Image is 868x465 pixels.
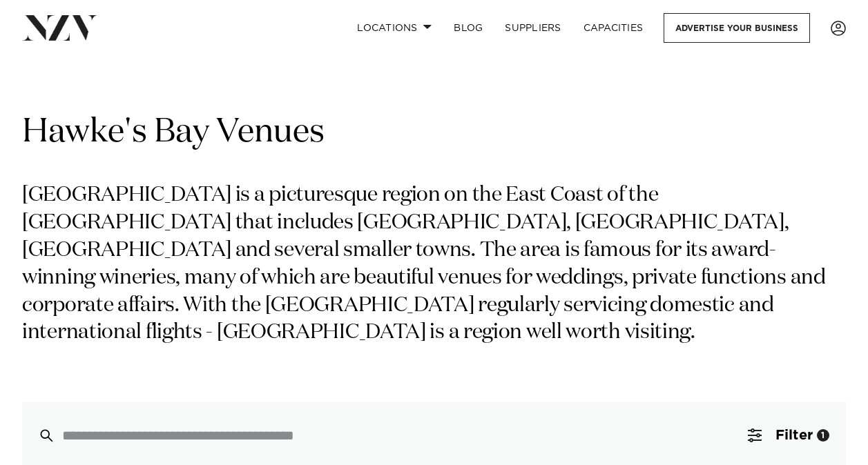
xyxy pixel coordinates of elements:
img: nzv-logo.png [22,15,97,40]
div: 1 [817,429,829,442]
a: SUPPLIERS [494,13,572,43]
a: BLOG [443,13,494,43]
p: [GEOGRAPHIC_DATA] is a picturesque region on the East Coast of the [GEOGRAPHIC_DATA] that include... [22,182,846,347]
span: Filter [775,428,813,442]
a: Locations [346,13,443,43]
a: Advertise your business [664,13,810,43]
a: Capacities [572,13,655,43]
h1: Hawke's Bay Venues [22,111,846,155]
